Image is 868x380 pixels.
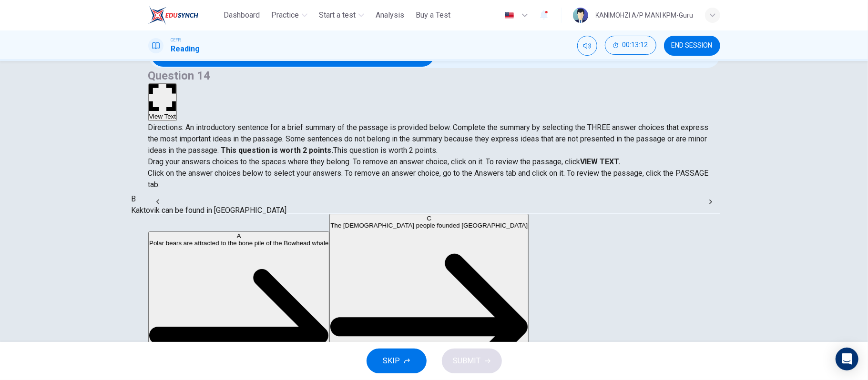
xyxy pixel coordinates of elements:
[836,348,858,370] div: Open Intercom Messenger
[148,168,720,190] p: Click on the answer choices below to select your answers. To remove an answer choice, go to the A...
[330,222,528,229] span: The [DEMOGRAPHIC_DATA] people founded [GEOGRAPHIC_DATA]
[330,215,528,222] div: C
[315,7,368,24] button: Start a test
[149,232,328,240] div: A
[664,36,720,56] button: END SESSION
[503,12,515,19] img: en
[148,123,709,155] span: Directions: An introductory sentence for a brief summary of the passage is provided below. Comple...
[577,36,597,56] div: Mute
[623,41,648,49] span: 00:13:12
[267,7,311,24] button: Practice
[148,6,198,25] img: ELTC logo
[412,7,454,24] button: Buy a Test
[148,6,220,25] a: ELTC logo
[596,10,694,21] div: KANIMOHZI A/P MANI KPM-Guru
[605,36,656,56] div: Hide
[605,36,656,55] button: 00:13:12
[372,7,408,24] button: Analysis
[672,42,713,50] span: END SESSION
[148,156,720,168] p: Drag your answers choices to the spaces where they belong. To remove an answer choice, click on i...
[149,240,328,247] span: Polar bears are attracted to the bone pile of the Bowhead whale
[148,68,720,83] h4: Question 14
[376,10,404,21] span: Analysis
[416,10,450,21] span: Buy a Test
[319,10,356,21] span: Start a test
[148,83,177,121] button: View Text
[171,37,181,43] span: CEFR
[573,8,588,23] img: Profile picture
[271,10,299,21] span: Practice
[367,349,427,373] button: SKIP
[224,10,260,21] span: Dashboard
[219,146,334,155] strong: This question is worth 2 points.
[171,43,200,55] h1: Reading
[383,354,400,368] span: SKIP
[167,190,701,213] div: Choose test type tabs
[581,157,621,166] strong: VIEW TEXT.
[334,146,438,155] span: This question is worth 2 points.
[220,7,264,24] button: Dashboard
